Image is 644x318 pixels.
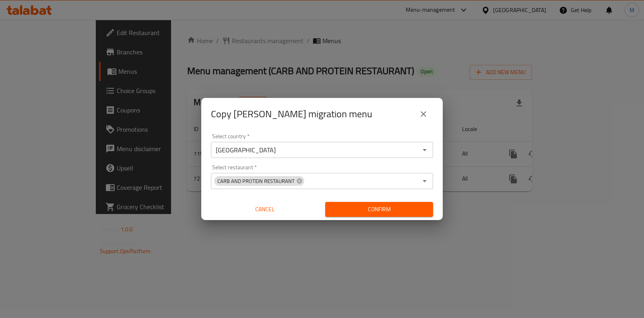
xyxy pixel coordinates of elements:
[419,144,430,156] button: Open
[211,202,319,217] button: Cancel
[214,176,304,186] div: CARB AND PROTEIN RESTAURANT
[214,177,298,185] span: CARB AND PROTEIN RESTAURANT
[414,104,433,124] button: close
[325,202,433,217] button: Confirm
[211,108,372,121] h2: Copy [PERSON_NAME] migration menu
[214,204,316,214] span: Cancel
[419,175,430,187] button: Open
[332,204,427,214] span: Confirm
